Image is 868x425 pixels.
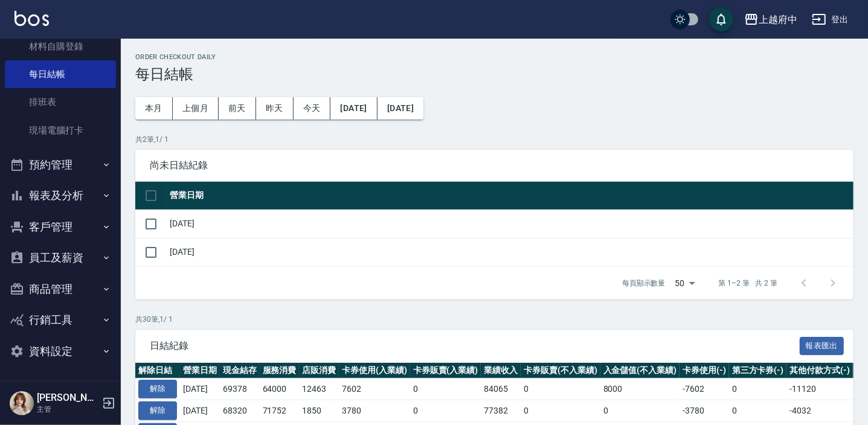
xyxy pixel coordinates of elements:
[180,363,220,379] th: 營業日期
[167,209,854,238] td: [DATE]
[173,97,219,120] button: 上個月
[670,267,699,299] div: 50
[180,379,220,400] td: [DATE]
[600,379,680,400] td: 8000
[521,363,600,379] th: 卡券販賣(不入業績)
[600,400,680,422] td: 0
[729,379,787,400] td: 0
[709,7,733,31] button: save
[786,363,853,379] th: 其他付款方式(-)
[622,278,666,289] p: 每頁顯示數量
[37,392,98,404] h5: [PERSON_NAME]
[180,400,220,422] td: [DATE]
[410,379,481,400] td: 0
[521,379,600,400] td: 0
[680,379,729,400] td: -7602
[135,66,854,83] h3: 每日結帳
[729,400,787,422] td: 0
[10,391,34,415] img: Person
[739,7,802,32] button: 上越府中
[14,11,49,26] img: Logo
[5,242,116,273] button: 員工及薪資
[220,400,260,422] td: 68320
[600,363,680,379] th: 入金儲值(不入業績)
[481,400,521,422] td: 77382
[5,273,116,305] button: 商品管理
[135,363,180,379] th: 解除日結
[260,400,300,422] td: 71752
[786,400,853,422] td: -4032
[521,400,600,422] td: 0
[256,97,294,120] button: 昨天
[299,400,339,422] td: 1850
[5,336,116,367] button: 資料設定
[5,60,116,88] a: 每日結帳
[481,379,521,400] td: 84065
[260,379,300,400] td: 64000
[5,304,116,336] button: 行銷工具
[220,363,260,379] th: 現金結存
[5,211,116,243] button: 客戶管理
[410,363,481,379] th: 卡券販賣(入業績)
[800,337,844,356] button: 報表匯出
[481,363,521,379] th: 業績收入
[167,238,854,266] td: [DATE]
[138,401,177,420] button: 解除
[5,88,116,116] a: 排班表
[339,363,410,379] th: 卡券使用(入業績)
[135,97,173,120] button: 本月
[807,8,854,31] button: 登出
[260,363,300,379] th: 服務消費
[135,134,854,145] p: 共 2 筆, 1 / 1
[299,363,339,379] th: 店販消費
[135,314,854,325] p: 共 30 筆, 1 / 1
[5,149,116,181] button: 預約管理
[294,97,331,120] button: 今天
[135,53,854,61] h2: Order checkout daily
[719,278,777,289] p: 第 1–2 筆 共 2 筆
[680,363,729,379] th: 卡券使用(-)
[299,379,339,400] td: 12463
[150,340,800,352] span: 日結紀錄
[800,339,844,351] a: 報表匯出
[37,404,98,415] p: 主管
[219,97,256,120] button: 前天
[378,97,423,120] button: [DATE]
[786,379,853,400] td: -11120
[729,363,787,379] th: 第三方卡券(-)
[339,400,410,422] td: 3780
[410,400,481,422] td: 0
[220,379,260,400] td: 69378
[150,159,839,171] span: 尚未日結紀錄
[339,379,410,400] td: 7602
[5,117,116,144] a: 現場電腦打卡
[167,182,854,210] th: 營業日期
[5,180,116,211] button: 報表及分析
[759,12,797,27] div: 上越府中
[138,380,177,398] button: 解除
[5,33,116,60] a: 材料自購登錄
[330,97,377,120] button: [DATE]
[680,400,729,422] td: -3780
